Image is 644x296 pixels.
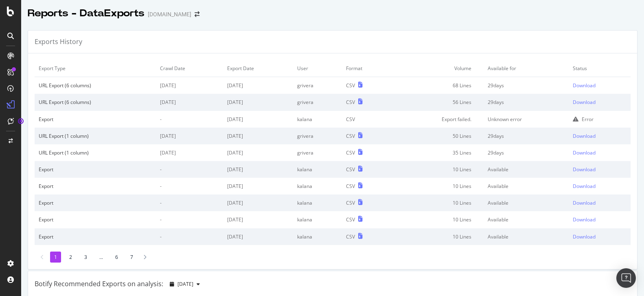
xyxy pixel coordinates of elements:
td: [DATE] [223,161,293,178]
td: - [156,194,223,211]
td: [DATE] [223,144,293,161]
td: kalana [293,228,342,245]
div: CSV [346,166,355,173]
div: Export [39,116,152,123]
div: CSV [346,99,355,106]
td: - [156,111,223,128]
div: Download [573,82,596,89]
div: Download [573,183,596,190]
a: Download [573,99,626,106]
div: arrow-right-arrow-left [195,11,199,17]
td: 29 days [484,77,568,94]
td: kalana [293,211,342,228]
td: grivera [293,77,342,94]
div: URL Export (6 columns) [39,82,152,89]
li: 2 [65,252,76,263]
td: Export Date [223,60,293,77]
td: Available for [484,60,568,77]
td: User [293,60,342,77]
td: [DATE] [223,77,293,94]
td: [DATE] [223,128,293,144]
button: [DATE] [166,278,203,291]
a: Download [573,216,626,223]
div: CSV [346,233,355,240]
td: Volume [392,60,484,77]
div: Download [573,166,596,173]
td: 68 Lines [392,77,484,94]
div: Download [573,99,596,106]
div: Export [39,199,152,206]
li: 7 [126,252,137,263]
td: Status [569,60,631,77]
div: Export [39,216,152,223]
td: [DATE] [223,111,293,128]
div: CSV [346,133,355,139]
td: kalana [293,111,342,128]
td: 29 days [484,128,568,144]
td: - [156,211,223,228]
a: Download [573,133,626,139]
div: Botify Recommended Exports on analysis: [35,279,163,289]
td: - [156,178,223,194]
div: Download [573,199,596,206]
td: kalana [293,178,342,194]
td: [DATE] [156,77,223,94]
td: [DATE] [156,144,223,161]
div: URL Export (1 column) [39,149,152,156]
a: Download [573,149,626,156]
a: Download [573,199,626,206]
a: Download [573,233,626,240]
td: grivera [293,144,342,161]
td: 35 Lines [392,144,484,161]
div: Export [39,233,152,240]
a: Download [573,183,626,190]
td: Export Type [35,60,156,77]
td: 56 Lines [392,94,484,110]
span: 2025 Aug. 3rd [177,281,193,287]
div: Exports History [35,37,82,46]
div: Error [582,116,594,123]
td: Format [342,60,392,77]
td: [DATE] [223,194,293,211]
div: CSV [346,149,355,156]
td: 10 Lines [392,228,484,245]
div: CSV [346,216,355,223]
td: 10 Lines [392,161,484,178]
li: 1 [50,252,61,263]
td: [DATE] [156,94,223,110]
td: 29 days [484,144,568,161]
td: [DATE] [223,94,293,110]
div: Reports - DataExports [28,7,145,20]
td: 29 days [484,94,568,110]
div: Download [573,149,596,156]
div: CSV [346,199,355,206]
td: 10 Lines [392,194,484,211]
td: Crawl Date [156,60,223,77]
td: grivera [293,94,342,110]
div: [DOMAIN_NAME] [148,10,191,18]
a: Download [573,166,626,173]
div: Available [488,183,564,190]
div: Available [488,166,564,173]
td: kalana [293,161,342,178]
div: Export [39,166,152,173]
div: Available [488,233,564,240]
div: Export [39,183,152,190]
div: CSV [346,82,355,89]
td: 50 Lines [392,128,484,144]
div: URL Export (6 columns) [39,99,152,106]
div: Tooltip anchor [17,117,24,125]
div: Available [488,216,564,223]
td: [DATE] [223,228,293,245]
div: URL Export (1 column) [39,133,152,139]
td: - [156,228,223,245]
td: Unknown error [484,111,568,128]
td: Export failed. [392,111,484,128]
td: CSV [342,111,392,128]
td: [DATE] [223,211,293,228]
div: Download [573,216,596,223]
div: Download [573,233,596,240]
td: [DATE] [223,178,293,194]
td: 10 Lines [392,178,484,194]
div: Open Intercom Messenger [616,268,636,288]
